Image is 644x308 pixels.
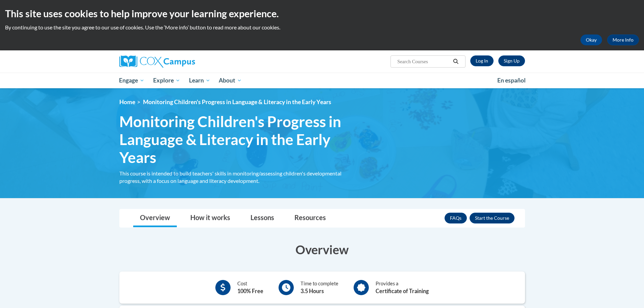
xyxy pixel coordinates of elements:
a: Overview [133,209,177,227]
a: FAQs [445,213,467,223]
button: Enroll [470,213,515,223]
span: Monitoring Children's Progress in Language & Literacy in the Early Years [119,113,353,166]
a: Lessons [244,209,281,227]
div: Time to complete [301,280,338,295]
a: En español [493,73,530,88]
span: Engage [119,76,144,85]
a: More Info [607,34,639,45]
span: Monitoring Children's Progress in Language & Literacy in the Early Years [143,98,331,105]
span: Learn [189,76,210,85]
h3: Overview [119,241,525,258]
input: Search Courses [397,57,451,66]
span: Explore [153,76,180,85]
span: En español [497,77,526,84]
a: Resources [288,209,333,227]
a: Register [498,55,525,66]
button: Okay [580,34,602,45]
a: Cox Campus [119,55,248,68]
b: Certificate of Training [376,288,429,294]
h2: This site uses cookies to help improve your learning experience. [5,7,639,20]
a: Learn [185,73,215,88]
div: Cost [237,280,263,295]
div: This course is intended to build teachers' skills in monitoring/assessing children's developmenta... [119,170,353,185]
div: Main menu [109,73,535,88]
a: How it works [184,209,237,227]
div: Provides a [376,280,429,295]
a: About [214,73,246,88]
a: Home [119,98,135,105]
a: Explore [149,73,185,88]
b: 3.5 Hours [301,288,324,294]
a: Engage [115,73,149,88]
button: Search [451,57,461,66]
span: About [219,76,242,85]
p: By continuing to use the site you agree to our use of cookies. Use the ‘More info’ button to read... [5,24,639,31]
a: Log In [470,55,494,66]
img: Cox Campus [119,55,195,68]
b: 100% Free [237,288,263,294]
